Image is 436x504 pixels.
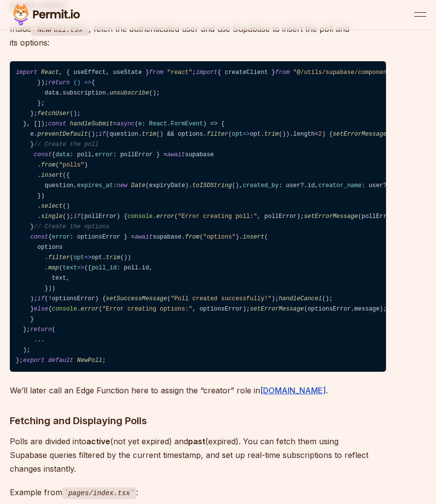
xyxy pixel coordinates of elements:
[10,61,386,372] code: , { useEffect, useState } ; { createClient } ; { } ; = ( ) => { [user, setUser] = useState< | >( ...
[185,234,199,240] span: from
[52,234,70,240] span: error
[63,90,106,96] span: subscription
[10,434,386,476] p: Polls are divided into (not yet expired) and (expired). You can fetch them using Supabase queries...
[37,110,70,117] span: fetchUser
[30,326,52,333] span: return
[48,79,70,86] span: return
[48,254,70,261] span: filter
[73,254,92,261] span: =>
[10,485,386,500] p: Example from :
[293,69,394,76] span: "@/utils/supabase/component"
[34,151,52,158] span: const
[149,69,163,76] span: from
[178,213,257,220] span: "Error creating poll:"
[170,295,271,302] span: "Poll created successfully!"
[207,131,228,138] span: filter
[156,213,174,220] span: error
[109,90,149,96] span: unsubscribe
[131,182,145,189] span: Date
[52,306,77,312] span: console
[48,120,66,127] span: const
[73,213,81,220] span: if
[293,131,315,138] span: length
[59,162,84,168] span: "polls"
[318,131,322,138] span: 2
[41,203,63,210] span: select
[275,69,290,76] span: from
[63,264,77,271] span: text
[37,131,88,138] span: preventDefault
[117,182,127,189] span: new
[138,120,203,127] span: e: React.FormEvent
[308,182,315,189] span: id
[106,295,167,302] span: setSuccessMessage
[34,141,98,148] span: // Create the poll
[242,182,279,189] span: created_by
[414,9,426,21] button: open menu
[354,306,379,312] span: message
[167,151,185,158] span: await
[77,182,113,189] span: expires_at
[318,182,362,189] span: creator_name
[37,295,45,302] span: if
[41,172,63,179] span: insert
[279,295,322,302] span: handleCancel
[48,264,59,271] span: map
[167,69,192,76] span: "react"
[188,436,205,446] strong: past
[135,234,153,240] span: await
[232,131,242,138] span: opt
[34,223,109,230] span: // Create the options
[196,69,218,76] span: import
[41,213,63,220] span: single
[86,436,110,446] strong: active
[142,131,156,138] span: trim
[10,2,83,27] img: Permit logo
[30,234,48,240] span: const
[142,264,149,271] span: id
[81,306,99,312] span: error
[41,69,59,76] span: React
[16,69,37,76] span: import
[41,162,55,168] span: from
[203,234,236,240] span: "options"
[10,413,386,429] h3: Fetching and Displaying Polls
[265,131,279,138] span: trim
[95,151,113,158] span: error
[73,254,84,261] span: opt
[242,234,264,240] span: insert
[23,357,45,364] span: export
[98,131,106,138] span: if
[63,264,84,271] span: =>
[304,213,358,220] span: setErrorMessage
[333,131,387,138] span: setErrorMessage
[55,151,70,158] span: data
[92,264,117,271] span: poll_id
[10,22,386,50] p: Inside , fetch the authenticated user and use Supabase to insert the poll and its options:
[34,306,48,312] span: else
[73,79,92,86] span: () =>
[102,306,193,312] span: "Error creating options:"
[10,384,386,397] p: We’ll later call an Edge Function here to assign the “creator” role in .
[77,357,102,364] span: NewPoll
[260,385,326,395] a: [DOMAIN_NAME]
[250,306,304,312] span: setErrorMessage
[106,254,120,261] span: trim
[31,24,89,36] code: NewPoll.tsx
[232,131,250,138] span: =>
[70,120,113,127] span: handleSubmit
[62,487,136,499] code: pages/index.tsx
[127,213,152,220] span: console
[48,357,73,364] span: default
[193,182,232,189] span: toISOString
[117,120,135,127] span: async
